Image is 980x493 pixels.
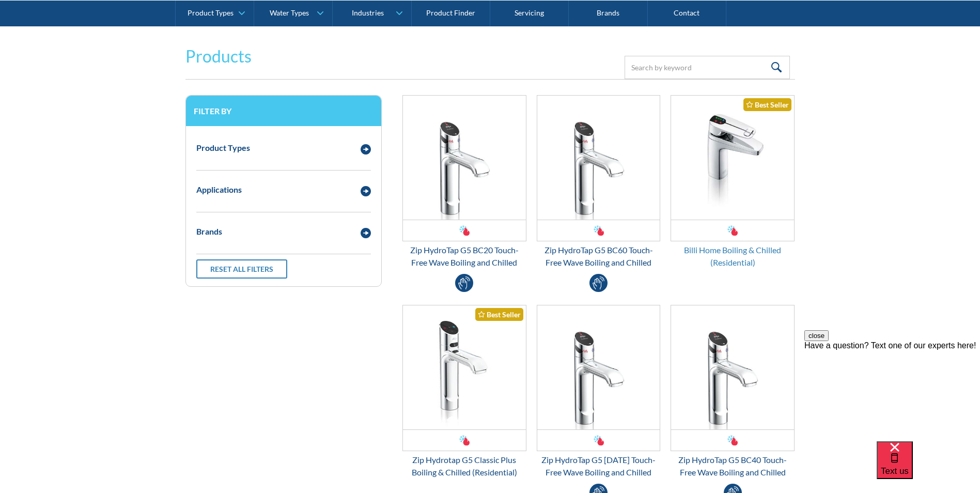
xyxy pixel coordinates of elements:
img: Billi Home Boiling & Chilled (Residential) [671,96,794,220]
div: Product Types [196,142,250,154]
img: Zip Hydrotap G5 Classic Plus Boiling & Chilled (Residential) [403,305,526,429]
div: Best Seller [475,308,523,321]
a: Billi Home Boiling & Chilled (Residential)Best SellerBilli Home Boiling & Chilled (Residential) [671,95,795,269]
a: Zip HydroTap G5 BC20 Touch-Free Wave Boiling and ChilledZip HydroTap G5 BC20 Touch-Free Wave Boil... [402,95,526,269]
img: Zip HydroTap G5 BC60 Touch-Free Wave Boiling and Chilled [537,96,660,220]
div: Product Types [188,8,234,17]
div: Industries [352,8,384,17]
div: Zip HydroTap G5 [DATE] Touch-Free Wave Boiling and Chilled [537,454,661,479]
div: Zip HydroTap G5 BC40 Touch-Free Wave Boiling and Chilled [671,454,795,479]
iframe: podium webchat widget prompt [804,330,980,454]
img: Zip HydroTap G5 BC20 Touch-Free Wave Boiling and Chilled [403,96,526,220]
a: Zip HydroTap G5 BC60 Touch-Free Wave Boiling and ChilledZip HydroTap G5 BC60 Touch-Free Wave Boil... [537,95,661,269]
div: Zip HydroTap G5 BC60 Touch-Free Wave Boiling and Chilled [537,244,661,269]
div: Water Types [270,8,309,17]
input: Search by keyword [625,56,790,79]
a: Zip HydroTap G5 BC100 Touch-Free Wave Boiling and ChilledZip HydroTap G5 [DATE] Touch-Free Wave B... [537,305,661,479]
div: Brands [196,225,222,238]
h2: Products [185,44,252,69]
div: Applications [196,183,242,196]
a: Zip Hydrotap G5 Classic Plus Boiling & Chilled (Residential)Best SellerZip Hydrotap G5 Classic Pl... [402,305,526,479]
div: Best Seller [743,98,791,111]
div: Billi Home Boiling & Chilled (Residential) [671,244,795,269]
div: Zip HydroTap G5 BC20 Touch-Free Wave Boiling and Chilled [402,244,526,269]
iframe: podium webchat widget bubble [877,441,980,493]
img: Zip HydroTap G5 BC100 Touch-Free Wave Boiling and Chilled [537,305,660,429]
h3: Filter by [194,106,374,116]
div: Zip Hydrotap G5 Classic Plus Boiling & Chilled (Residential) [402,454,526,479]
img: Zip HydroTap G5 BC40 Touch-Free Wave Boiling and Chilled [671,305,794,429]
a: Zip HydroTap G5 BC40 Touch-Free Wave Boiling and ChilledZip HydroTap G5 BC40 Touch-Free Wave Boil... [671,305,795,479]
a: Reset all filters [196,259,287,279]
